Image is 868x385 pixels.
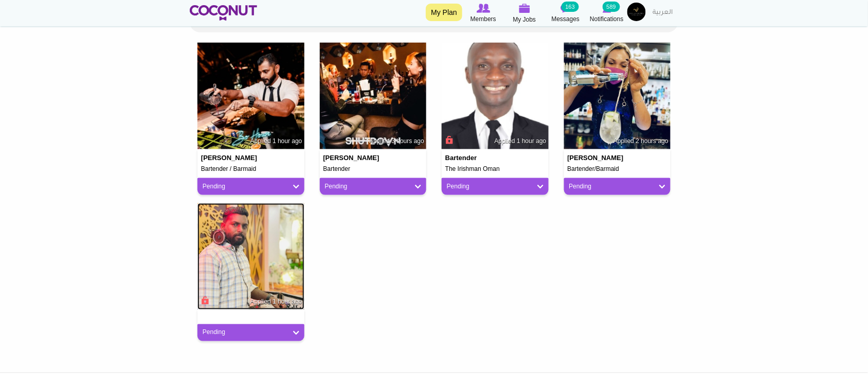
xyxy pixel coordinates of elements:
[562,2,579,12] small: 163
[200,295,209,306] span: Connect to Unlock the Profile
[463,3,504,24] a: Browse Members Members
[603,4,611,13] img: Notifications
[197,203,304,310] img: Rukshan wijayan's picture
[190,5,257,21] img: Home
[203,182,299,191] a: Pending
[447,182,544,191] a: Pending
[323,166,423,172] h5: Bartender
[325,182,422,191] a: Pending
[477,4,490,13] img: Browse Members
[545,3,586,24] a: Messages Messages 163
[445,154,505,162] h4: Bartender
[564,43,671,150] img: Zsófia Varga's picture
[426,4,462,21] a: My Plan
[444,135,453,145] span: Connect to Unlock the Profile
[519,4,530,13] img: My Jobs
[568,166,667,172] h5: Bartender/Barmaid
[552,14,580,24] span: Messages
[201,154,261,162] h4: [PERSON_NAME]
[513,14,536,25] span: My Jobs
[471,14,496,24] span: Members
[203,328,299,337] a: Pending
[201,166,301,172] h5: Bartender / Barmaid
[442,43,549,150] img: Nelson Mboya's picture
[323,154,383,162] h4: [PERSON_NAME]
[504,3,545,25] a: My Jobs My Jobs
[590,14,623,24] span: Notifications
[648,3,678,23] a: العربية
[320,43,427,150] img: sonny ayo's picture
[197,43,304,150] img: Upendra Sulochana's picture
[568,154,627,162] h4: [PERSON_NAME]
[560,4,571,13] img: Messages
[569,182,666,191] a: Pending
[586,3,627,24] a: Notifications Notifications 589
[603,2,620,12] small: 589
[445,166,545,172] h5: The Irishman Oman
